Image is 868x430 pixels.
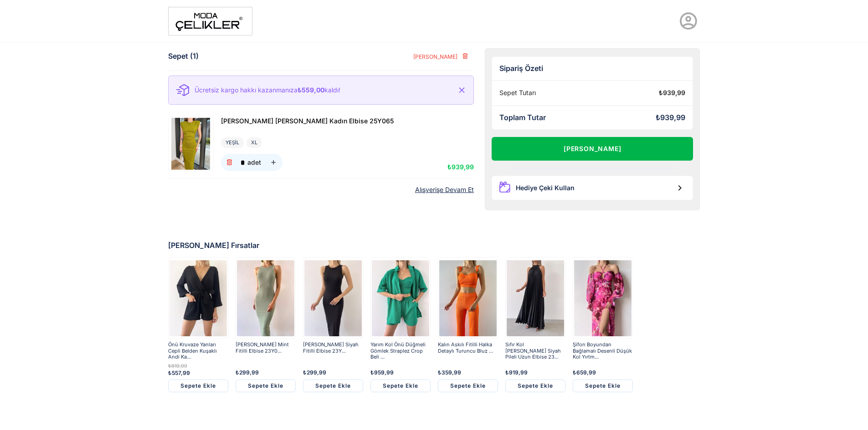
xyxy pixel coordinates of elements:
[499,89,536,97] div: Sepet Tutarı
[499,64,686,73] div: Sipariş Özeti
[238,154,247,171] input: adet
[656,113,685,122] div: ₺939,99
[413,53,457,60] span: [PERSON_NAME]
[573,379,633,392] button: Sepete Ekle
[168,52,199,61] div: Sepet (1)
[168,370,228,376] div: ₺557,99
[370,379,431,392] button: Sepete Ekle
[574,258,632,338] img: sister-elbise-22y000395-4ca5-9.jpg
[370,342,431,359] a: Yarım Kol Önü Düğmeli Gömlek Straplez Crop Beli ...
[303,342,363,359] a: [PERSON_NAME] Siyah Fitilli Elbise 23Y...
[438,342,498,359] a: Kalın Askılı Fitilli Halka Detaylı Turuncu Bluz ...
[168,241,700,250] div: [PERSON_NAME] Fırsatlar
[236,369,296,376] div: ₺299,99
[505,369,565,376] div: ₺919,99
[221,117,394,125] span: [PERSON_NAME] [PERSON_NAME] Kadın Elbise 25Y065
[516,184,575,192] div: Hediye Çeki Kullan
[573,342,633,359] a: Şifon Boyundan Bağlamalı Desenli Düşük Kol Yırtm...
[447,163,474,171] span: ₺939,99
[298,86,324,94] b: ₺559,00
[573,369,633,376] div: ₺659,99
[169,118,212,170] img: Yuvarlak Yaka Drapeli Jesep Yeşil Kadın Elbise 25Y065
[406,48,473,65] button: [PERSON_NAME]
[236,342,296,359] a: [PERSON_NAME] Mint Fitilli Elbise 23Y0...
[236,379,296,392] button: Sepete Ekle
[221,116,394,126] a: [PERSON_NAME] [PERSON_NAME] Kadın Elbise 25Y065
[505,342,565,359] a: Sıfır Kol [PERSON_NAME] Siyah Pileli Uzun Elbise 23...
[438,379,498,392] button: Sepete Ekle
[492,137,693,161] button: [PERSON_NAME]
[168,7,252,35] img: moda%20-1.png
[659,89,685,97] div: ₺939,99
[221,137,244,148] div: YEŞİL
[168,379,228,392] button: Sepete Ekle
[439,258,497,338] img: kalin-askili-fitilli-halka-detayli-tur-59-4ef.jpg
[169,258,227,338] img: andi-sort-tulum-23y000499-4-4208.jpg
[195,86,340,93] p: Ücretsiz kargo hakkı kazanmanıza kaldı!
[372,258,429,338] img: pietro-uclu-takim-23y000505-e1b0a8.jpg
[303,379,363,392] button: Sepete Ekle
[168,342,228,359] a: Önü Kruvaze Yanları Cepli Belden Kuşaklı Andi Ka...
[499,113,546,122] div: Toplam Tutar
[370,369,431,376] div: ₺959,99
[247,137,262,148] div: XL
[303,369,363,376] div: ₺299,99
[304,258,362,338] img: yanni-elbise-23y000498--c3915.jpg
[415,186,474,194] a: Alışverişe Devam Et
[507,258,564,338] img: lana-pileli-uzun-elbise-23y000477-645bdd.jpg
[237,258,294,338] img: yanni-elbise-23y000498-5b5b-0.jpg
[247,159,261,166] div: adet
[505,379,565,392] button: Sepete Ekle
[438,369,498,376] div: ₺359,99
[168,363,228,369] div: ₺619,99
